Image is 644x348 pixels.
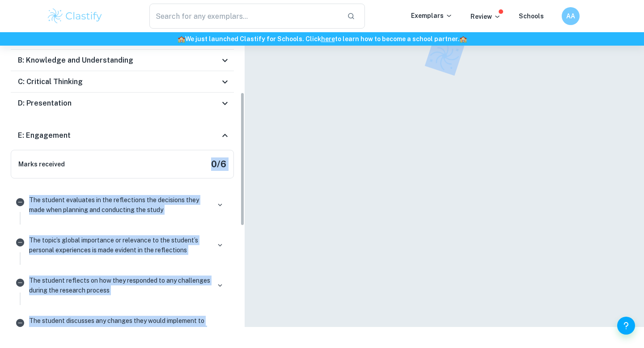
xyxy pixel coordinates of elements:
[2,34,642,44] h6: We just launched Clastify for Schools. Click to learn how to become a school partner.
[11,93,234,114] div: D: Presentation
[15,237,25,248] svg: Not relevant
[29,235,210,255] p: The topic’s global importance or relevance to the student’s personal experiences is made evident ...
[15,277,25,288] svg: Not relevant
[29,316,210,345] p: The student discusses any changes they would implement to research planning or analysis if they h...
[18,130,71,141] h6: E: Engagement
[519,13,544,20] a: Schools
[29,195,210,215] p: The student evaluates in the reflections the decisions they made when planning and conducting the...
[470,12,501,21] p: Review
[617,317,635,335] button: Help and Feedback
[29,276,210,295] p: The student reflects on how they responded to any challenges during the research process
[321,35,335,42] a: here
[15,197,25,208] svg: Not relevant
[11,71,234,93] div: C: Critical Thinking
[47,7,103,25] img: Clastify logo
[18,98,72,109] h6: D: Presentation
[15,318,25,328] svg: Not relevant
[18,159,65,169] h6: Marks received
[566,11,576,21] h6: AA
[178,35,185,42] span: 🏫
[11,50,234,71] div: B: Knowledge and Understanding
[211,157,226,171] h5: 0 / 6
[18,55,133,66] h6: B: Knowledge and Understanding
[411,11,453,21] p: Exemplars
[424,36,464,76] img: Clastify logo
[18,76,83,87] h6: C: Critical Thinking
[149,4,340,29] input: Search for any exemplars...
[459,35,467,42] span: 🏫
[11,121,234,150] div: E: Engagement
[562,7,580,25] button: AA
